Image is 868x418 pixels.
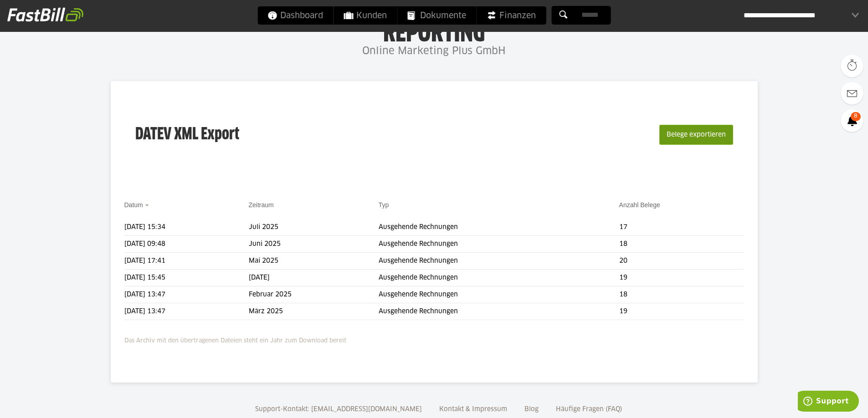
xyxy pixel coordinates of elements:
[659,125,733,145] button: Belege exportieren
[553,406,626,413] a: Häufige Fragen (FAQ)
[379,219,619,236] td: Ausgehende Rechnungen
[124,219,249,236] td: [DATE] 15:34
[379,270,619,286] td: Ausgehende Rechnungen
[619,219,744,236] td: 17
[851,112,861,121] span: 8
[124,236,249,253] td: [DATE] 09:48
[619,253,744,270] td: 20
[379,201,389,209] a: Typ
[334,6,397,25] a: Kunden
[436,406,510,413] a: Kontakt & Impressum
[249,219,379,236] td: Juli 2025
[145,204,151,206] img: sort_desc.gif
[124,253,249,270] td: [DATE] 17:41
[619,201,660,209] a: Anzahl Belege
[135,106,239,164] h3: DATEV XML Export
[124,270,249,286] td: [DATE] 15:45
[267,6,323,25] span: Dashboard
[124,303,249,320] td: [DATE] 13:47
[379,253,619,270] td: Ausgehende Rechnungen
[249,236,379,253] td: Juni 2025
[619,270,744,286] td: 19
[252,406,425,413] a: Support-Kontakt: [EMAIL_ADDRESS][DOMAIN_NAME]
[477,6,546,25] a: Finanzen
[257,6,333,25] a: Dashboard
[124,331,744,346] p: Das Archiv mit den übertragenen Dateien steht ein Jahr zum Download bereit
[249,270,379,286] td: [DATE]
[619,286,744,303] td: 18
[379,303,619,320] td: Ausgehende Rechnungen
[798,391,859,413] iframe: Öffnet ein Widget, in dem Sie weitere Informationen finden
[619,303,744,320] td: 19
[841,109,863,132] a: 8
[379,236,619,253] td: Ausgehende Rechnungen
[249,286,379,303] td: Februar 2025
[397,6,476,25] a: Dokumente
[249,253,379,270] td: Mai 2025
[487,6,536,25] span: Finanzen
[407,6,466,25] span: Dokumente
[124,201,143,209] a: Datum
[619,236,744,253] td: 18
[249,303,379,320] td: März 2025
[344,6,387,25] span: Kunden
[7,7,83,22] img: fastbill_logo_white.png
[521,406,542,413] a: Blog
[124,286,249,303] td: [DATE] 13:47
[379,286,619,303] td: Ausgehende Rechnungen
[249,201,274,209] a: Zeitraum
